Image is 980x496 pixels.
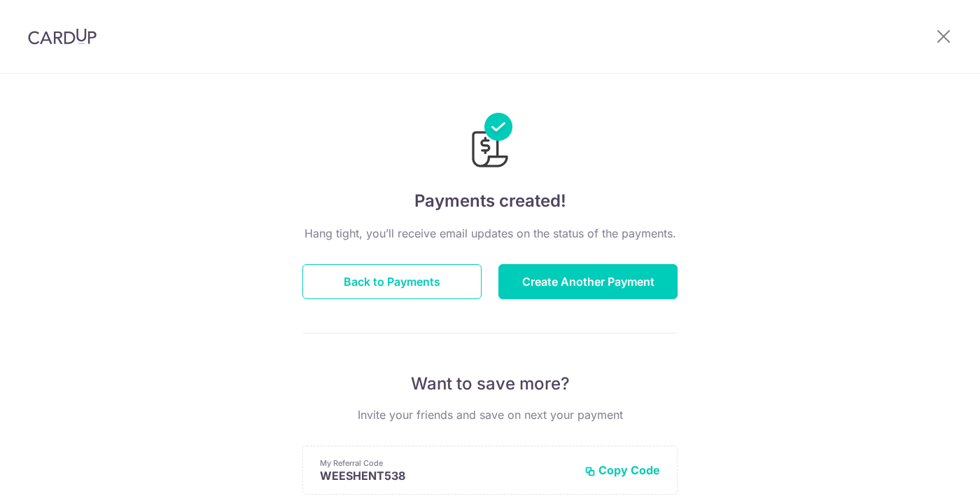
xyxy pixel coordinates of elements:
p: Hang tight, you’ll receive email updates on the status of the payments. [302,225,678,242]
button: Create Another Payment [498,264,678,299]
button: Copy Code [584,463,660,477]
button: Back to Payments [302,264,482,299]
p: Want to save more? [302,373,678,395]
h4: Payments created! [302,188,678,214]
img: CardUp [28,28,97,45]
p: Invite your friends and save on next your payment [302,406,678,423]
p: WEESHENT538 [320,469,573,483]
p: My Referral Code [320,457,573,469]
img: Payments [468,113,512,172]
